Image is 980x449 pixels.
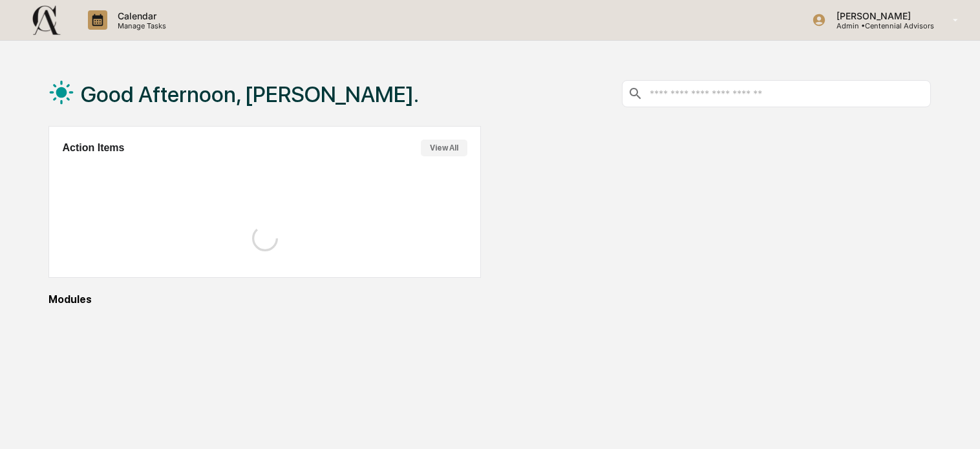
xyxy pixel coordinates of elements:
[48,293,930,306] div: Modules
[107,21,173,30] p: Manage Tasks
[826,21,934,30] p: Admin • Centennial Advisors
[107,10,173,21] p: Calendar
[421,140,467,156] button: View All
[31,4,62,36] img: logo
[62,142,124,154] h2: Action Items
[81,81,419,107] h1: Good Afternoon, [PERSON_NAME].
[826,10,934,21] p: [PERSON_NAME]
